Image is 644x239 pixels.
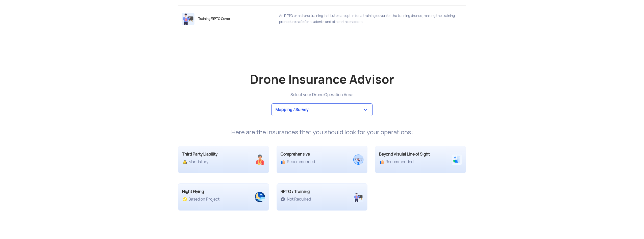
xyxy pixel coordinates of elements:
div: Beyond Visulal Line of Sight [379,151,439,157]
img: ic_advisornight.png [255,192,265,202]
div: Mandatory [182,159,242,164]
div: Here are the insurances that you should look for your operations: [174,129,470,136]
div: Recommended [281,159,341,164]
h2: Drone Insurance Advisor [178,73,466,86]
div: Based on Project [182,197,242,202]
div: RPTO / Training [281,189,341,195]
img: ic_advisorcomprehensive.png [353,155,363,165]
img: ic_training.png [182,13,194,25]
div: Select your Drone Operation Area: [174,91,470,98]
div: Not Required [281,197,341,202]
img: ic_training.png [353,192,363,202]
div: Recommended [379,159,439,164]
img: ic_advisorbvlos.png [452,155,462,165]
div: An RPTO or a drone training institute can opt in for a training cover for the training drones, ma... [275,6,462,32]
div: Comprehensive [281,151,341,157]
div: Third Party Liability [182,151,242,157]
div: Night Flying [182,189,242,195]
span: Training/RPTO Cover [198,16,230,21]
img: ic_advisorthirdparty.png [255,155,265,165]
